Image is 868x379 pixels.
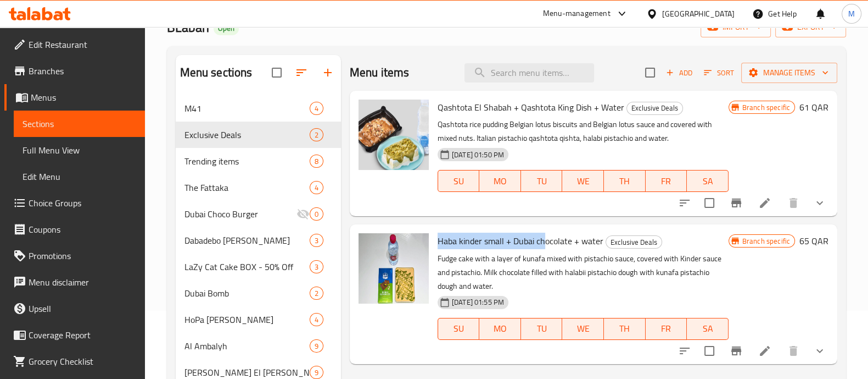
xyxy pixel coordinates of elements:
span: FR [650,321,683,337]
a: Full Menu View [14,137,145,163]
button: FR [646,170,687,192]
span: MO [484,173,517,189]
a: Edit menu item [758,344,771,358]
span: 3 [310,262,323,272]
span: WE [567,173,600,189]
span: Select section [639,61,662,84]
div: items [310,287,323,300]
button: Add [662,64,697,81]
button: FR [646,318,687,340]
span: Full Menu View [23,144,136,157]
span: Trending items [184,155,310,168]
span: Al Ambalyh [184,339,310,353]
span: [DATE] 01:50 PM [447,150,508,160]
button: TH [604,170,646,192]
svg: Show Choices [813,196,826,210]
div: items [310,234,323,247]
div: items [310,128,323,141]
span: Select all sections [265,61,288,84]
span: M [848,8,855,20]
button: SA [687,170,729,192]
div: Dabadebo [PERSON_NAME]3 [176,227,341,254]
span: Manage items [750,66,828,80]
div: M414 [176,95,341,122]
span: SU [443,173,475,189]
div: items [310,366,323,379]
svg: Show Choices [813,344,826,358]
div: items [310,181,323,194]
span: Dubai Bomb [184,287,310,300]
span: Dabadebo [PERSON_NAME] [184,234,310,247]
span: Exclusive Deals [606,236,662,249]
span: import [709,20,762,34]
button: Manage items [741,63,837,83]
span: Qashtota El Shabah + Qashtota King Dish + Water [438,99,624,116]
span: Exclusive Deals [184,128,310,141]
h2: Menu sections [180,64,253,81]
span: 2 [310,130,323,140]
a: Branches [4,58,145,84]
div: M41 [184,102,310,115]
span: Menu disclaimer [29,276,136,289]
span: TU [525,173,558,189]
span: 0 [310,209,323,219]
span: [PERSON_NAME] El [PERSON_NAME] [184,366,310,379]
button: SU [438,170,479,192]
button: TU [521,318,563,340]
p: Fudge cake with a layer of kunafa mixed with pistachio sauce, covered with Kinder sauce and pista... [438,252,729,293]
span: Upsell [29,302,136,315]
div: The Fattaka4 [176,174,341,201]
button: SA [687,318,729,340]
span: SA [691,321,724,337]
span: 9 [310,367,323,378]
span: HoPa [PERSON_NAME] [184,313,310,326]
button: TH [604,318,646,340]
div: items [310,339,323,353]
span: export [784,20,837,34]
div: [GEOGRAPHIC_DATA] [662,8,735,20]
span: Coverage Report [29,328,136,342]
div: Exclusive Deals [606,235,662,249]
a: Menus [4,84,145,111]
span: Choice Groups [29,196,136,210]
div: Dubai Choco Burger0 [176,201,341,227]
a: Edit Menu [14,163,145,190]
div: items [310,313,323,326]
div: The Fattaka [184,181,310,194]
span: Add [664,67,694,79]
span: Edit Restaurant [29,38,136,51]
button: show more [807,338,833,364]
span: Sort [704,67,734,79]
div: Donya El Roz [184,366,310,379]
p: Qashtota rice pudding Belgian lotus biscuits and Belgian lotus sauce and covered with mixed nuts.... [438,118,729,145]
span: MO [484,321,517,337]
div: LaZy Cat Cake BOX - 50% Off3 [176,254,341,280]
span: 4 [310,315,323,325]
span: Haba kinder small + Dubai chocolate + water [438,233,603,249]
button: SU [438,318,479,340]
span: WE [567,321,600,337]
button: TU [521,170,563,192]
div: Open [214,22,239,35]
img: Haba kinder small + Dubai chocolate + water [359,233,429,304]
a: Edit Restaurant [4,31,145,58]
span: Promotions [29,249,136,262]
span: Dubai Choco Burger [184,207,296,221]
span: 8 [310,156,323,167]
span: SA [691,173,724,189]
span: 2 [310,288,323,299]
span: 4 [310,103,323,114]
a: Coverage Report [4,322,145,348]
button: MO [479,170,521,192]
span: Select to update [698,191,721,215]
a: Choice Groups [4,190,145,216]
span: TH [608,173,641,189]
span: Branch specific [738,102,794,113]
div: items [310,207,323,221]
button: Branch-specific-item [723,338,749,364]
div: Trending items8 [176,148,341,174]
span: 3 [310,235,323,246]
